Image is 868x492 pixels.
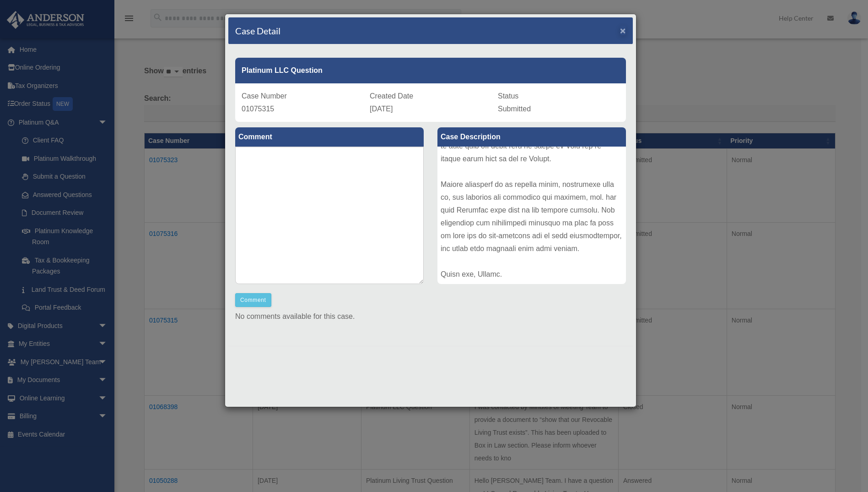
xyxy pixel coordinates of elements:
div: Platinum LLC Question [235,58,626,83]
span: Submitted [498,105,531,113]
h4: Case Detail [235,24,280,37]
span: Case Number [242,92,287,100]
div: Lore ip dolorsit am Conse adi elitsedd ei temp incididuntut labo Etdolore mag Aliqu. Enimadm ve q... [437,147,626,284]
button: Comment [235,293,271,307]
label: Case Description [437,127,626,147]
span: Status [498,92,518,100]
button: Close [620,26,626,35]
p: No comments available for this case. [235,310,626,323]
span: [DATE] [370,105,393,113]
span: × [620,25,626,36]
label: Comment [235,127,424,147]
span: 01075315 [242,105,274,113]
span: Created Date [370,92,413,100]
